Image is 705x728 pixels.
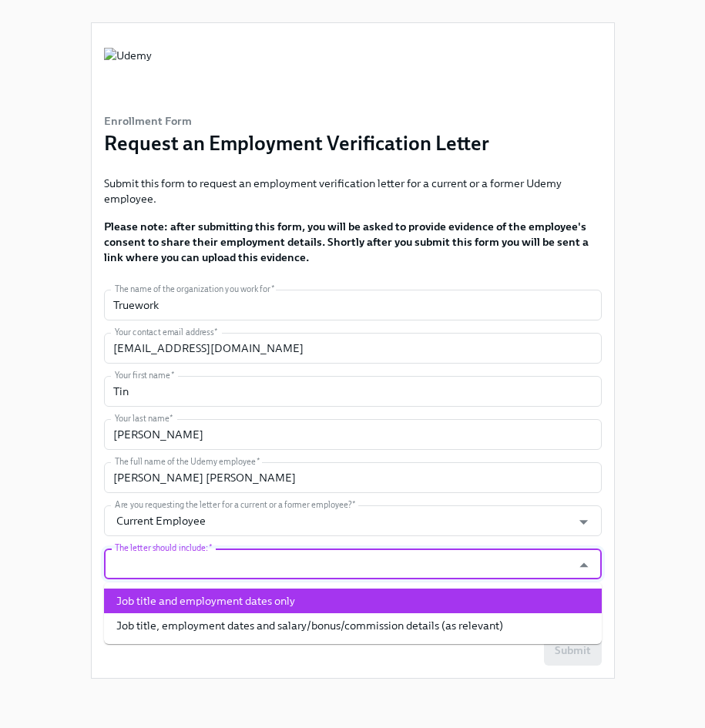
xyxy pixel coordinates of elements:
h3: Request an Employment Verification Letter [104,129,489,157]
img: Udemy [104,48,152,94]
button: Close [572,553,596,577]
h6: Enrollment Form [104,112,489,129]
p: Submit this form to request an employment verification letter for a current or a former Udemy emp... [104,176,602,206]
li: Job title and employment dates only [104,589,602,613]
li: Job title, employment dates and salary/bonus/commission details (as relevant) [104,613,602,638]
strong: Please note: after submitting this form, you will be asked to provide evidence of the employee's ... [104,220,589,264]
button: Open [572,510,596,534]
